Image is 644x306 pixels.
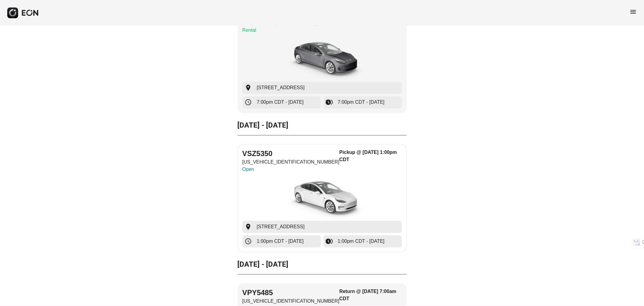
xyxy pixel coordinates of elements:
span: 7:00pm CDT - [DATE] [338,99,385,106]
img: car [277,36,367,82]
span: [STREET_ADDRESS] [257,223,305,230]
img: car [277,175,367,221]
span: location_on [245,84,252,91]
button: VSZ5350[US_VEHICLE_IDENTIFICATION_NUMBER]OpenPickup @ [DATE] 1:00pm CDTcar[STREET_ADDRESS]1:00pm ... [238,144,407,252]
span: browse_gallery [326,99,333,106]
span: menu [630,8,637,15]
h2: VPY5485 [242,288,340,298]
h2: [DATE] - [DATE] [238,120,407,130]
span: 7:00pm CDT - [DATE] [257,99,304,106]
h2: VSZ5350 [242,149,340,158]
h2: [DATE] - [DATE] [238,259,407,269]
span: 1:00pm CDT - [DATE] [338,238,385,245]
h3: Pickup @ [DATE] 1:00pm CDT [339,149,402,163]
span: schedule [245,238,252,245]
span: schedule [245,99,252,106]
p: Rental [242,27,340,34]
span: 1:00pm CDT - [DATE] [257,238,304,245]
button: VSZ1624[US_VEHICLE_IDENTIFICATION_NUMBER]RentalReturn @ [DATE] 7:00pm CDTcar[STREET_ADDRESS]7:00p... [238,5,407,113]
span: [STREET_ADDRESS] [257,84,305,91]
p: [US_VEHICLE_IDENTIFICATION_NUMBER] [242,298,340,305]
p: [US_VEHICLE_IDENTIFICATION_NUMBER] [242,158,340,166]
p: Open [242,166,340,173]
span: location_on [245,223,252,230]
span: browse_gallery [326,238,333,245]
h3: Return @ [DATE] 7:00am CDT [339,288,402,302]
